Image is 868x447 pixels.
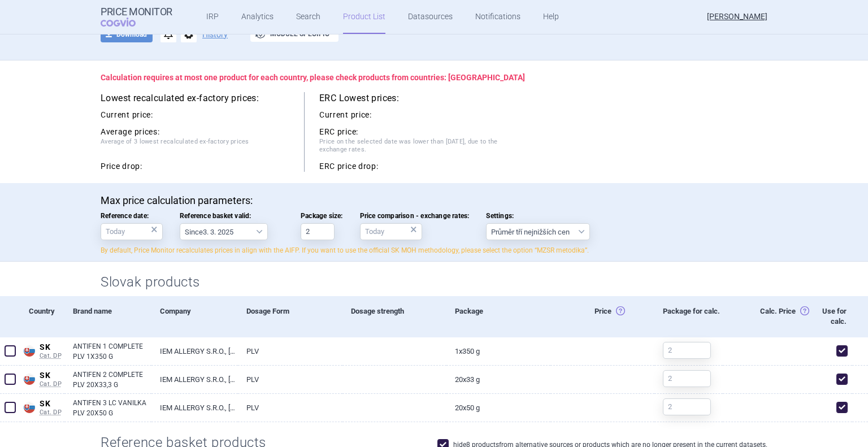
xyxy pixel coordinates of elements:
[360,212,470,220] span: Price comparison - exchange rates:
[723,296,810,337] div: Calc. Price
[101,194,767,207] p: Max price calculation parameters:
[24,374,35,385] img: Slovakia
[301,212,343,220] span: Package size:
[486,223,590,240] select: Settings:
[101,162,142,172] strong: Price drop:
[446,296,550,337] div: Package
[101,73,525,82] strong: Calculation requires at most one product for each country , please check products from countries:...
[101,6,172,18] strong: Price Monitor
[360,223,422,240] input: Price comparison - exchange rates:×
[40,371,64,381] span: SK
[151,366,238,393] a: IEM ALLERGY S.R.O., [STREET_ADDRESS]
[101,27,153,42] button: Download
[550,296,654,337] div: Price
[809,296,852,337] div: Use for calc.
[319,138,507,156] span: Price on the selected date was lower than [DATE], due to the exchange rates.
[64,296,151,337] div: Brand name
[446,394,550,422] a: 20x50 g
[151,337,238,365] a: IEM ALLERGY S.R.O., [STREET_ADDRESS]
[151,296,238,337] div: Company
[101,223,163,240] input: Reference date:×
[319,162,379,172] strong: ERC price drop:
[238,394,342,422] a: PLV
[73,341,151,362] a: ANTIFEN 1 COMPLETE PLV 1X350 G
[20,296,64,337] div: Country
[301,223,335,240] input: Package size:
[73,398,151,418] a: ANTIFEN 3 LC VANILKA PLV 20X50 G
[319,127,358,137] strong: ERC price:
[486,212,590,220] span: Settings:
[663,370,711,387] input: 2
[663,342,711,359] input: 2
[40,399,64,409] span: SK
[410,223,417,236] div: ×
[101,273,767,292] h2: Slovak products
[654,296,722,337] div: Package for calc.
[101,212,163,220] span: Reference date:
[319,110,372,119] strong: Current price:
[24,402,35,413] img: Slovakia
[73,370,151,390] a: ANTIFEN 2 COMPLETE PLV 20X33,3 G
[24,345,35,357] img: Slovakia
[319,92,507,105] h5: ERC Lowest prices:
[202,31,228,38] button: History
[101,92,289,105] h5: Lowest recalculated ex-factory prices:
[238,296,342,337] div: Dosage Form
[101,127,160,137] strong: Average prices:
[20,368,64,388] a: SKSKCat. DP
[238,366,342,393] a: PLV
[180,212,284,220] span: Reference basket valid:
[663,398,711,415] input: 2
[40,352,64,360] span: Cat. DP
[101,18,151,27] span: COGVIO
[20,397,64,416] a: SKSKCat. DP
[101,138,289,156] span: Average of 3 lowest recalculated ex-factory prices
[40,342,64,353] span: SK
[151,394,238,422] a: IEM ALLERGY S.R.O., [STREET_ADDRESS]
[180,223,268,240] select: Reference basket valid:
[446,366,550,393] a: 20x33 g
[40,380,64,388] span: Cat. DP
[342,296,446,337] div: Dosage strength
[151,223,158,236] div: ×
[101,6,172,28] a: Price MonitorCOGVIO
[40,409,64,416] span: Cat. DP
[20,340,64,360] a: SKSKCat. DP
[238,337,342,365] a: PLV
[101,110,153,119] strong: Current price:
[101,246,767,255] p: By default, Price Monitor recalculates prices in align with the AIFP. If you want to use the offi...
[446,337,550,365] a: 1x350 g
